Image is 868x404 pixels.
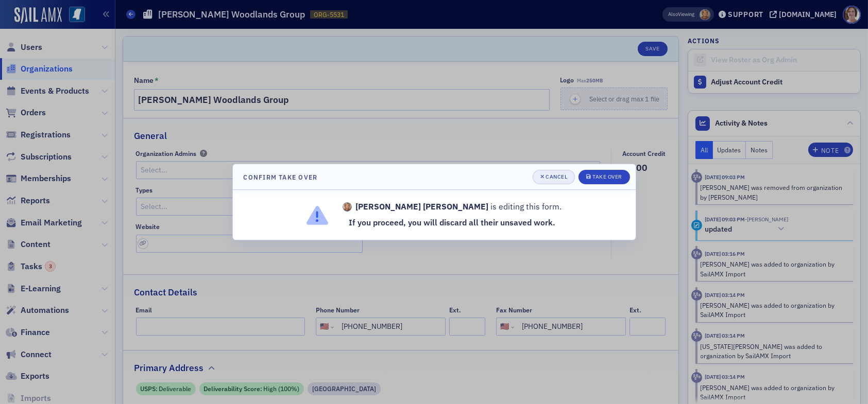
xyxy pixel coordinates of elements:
[343,201,561,213] p: is editing this form.
[533,170,575,184] button: Cancel
[355,201,488,213] strong: [PERSON_NAME] [PERSON_NAME]
[343,202,352,212] span: Karen Moody
[592,174,622,180] div: Take Over
[578,170,630,184] button: Take Over
[244,172,318,182] h4: Confirm Take Over
[343,217,561,229] p: If you proceed, you will discard all their unsaved work.
[546,174,567,180] div: Cancel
